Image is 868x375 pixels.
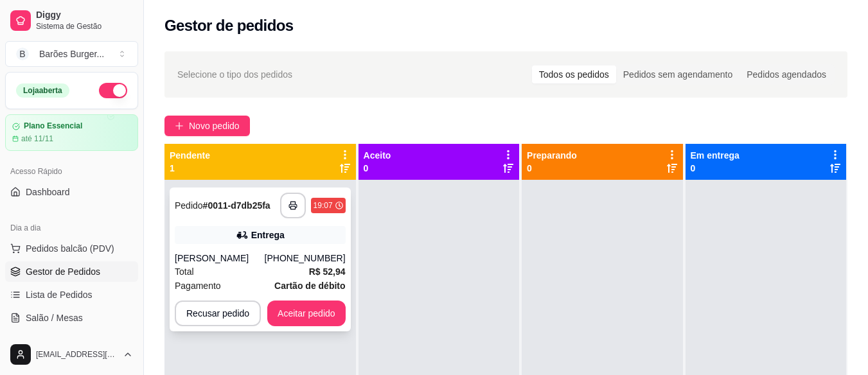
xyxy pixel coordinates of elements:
[5,261,138,282] a: Gestor de Pedidos
[36,349,118,360] span: [EMAIL_ADDRESS][DOMAIN_NAME]
[177,67,292,82] span: Selecione o tipo dos pedidos
[5,5,138,36] a: DiggySistema de Gestão
[364,149,391,162] p: Aceito
[251,229,285,241] div: Entrega
[175,200,203,211] span: Pedido
[36,10,133,21] span: Diggy
[189,119,240,133] span: Novo pedido
[274,281,345,291] strong: Cartão de débito
[175,121,184,130] span: plus
[364,162,391,175] p: 0
[170,162,210,175] p: 1
[5,331,138,351] a: Diggy Botnovo
[691,162,740,175] p: 0
[170,149,210,162] p: Pendente
[21,134,53,144] article: até 11/11
[203,200,270,211] strong: # 0011-d7db25fa
[39,48,104,60] div: Barões Burger ...
[691,149,740,162] p: Em entrega
[5,161,138,182] div: Acesso Rápido
[26,311,83,324] span: Salão / Mesas
[267,301,346,326] button: Aceitar pedido
[164,116,250,136] button: Novo pedido
[314,200,333,211] div: 19:07
[5,238,138,259] button: Pedidos balcão (PDV)
[175,301,261,326] button: Recusar pedido
[16,48,29,60] span: B
[5,218,138,238] div: Dia a dia
[175,252,265,265] div: [PERSON_NAME]
[309,266,346,277] strong: R$ 52,94
[5,339,138,370] button: [EMAIL_ADDRESS][DOMAIN_NAME]
[5,41,138,67] button: Select a team
[616,65,740,83] div: Pedidos sem agendamento
[26,186,70,198] span: Dashboard
[527,162,577,175] p: 0
[5,308,138,328] a: Salão / Mesas
[740,65,833,83] div: Pedidos agendados
[527,149,577,162] p: Preparando
[164,15,294,36] h2: Gestor de pedidos
[265,252,346,265] div: [PHONE_NUMBER]
[5,182,138,202] a: Dashboard
[16,83,69,98] div: Loja aberta
[24,121,82,131] article: Plano Essencial
[26,288,93,301] span: Lista de Pedidos
[5,284,138,305] a: Lista de Pedidos
[26,242,114,255] span: Pedidos balcão (PDV)
[36,21,133,31] span: Sistema de Gestão
[5,114,138,151] a: Plano Essencialaté 11/11
[532,65,616,83] div: Todos os pedidos
[175,279,221,293] span: Pagamento
[175,265,194,279] span: Total
[26,265,100,278] span: Gestor de Pedidos
[99,83,127,98] button: Alterar Status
